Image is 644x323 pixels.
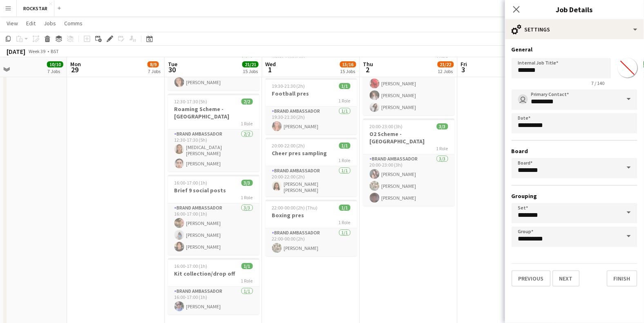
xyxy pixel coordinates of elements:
[241,194,253,200] span: 1 Role
[436,145,448,151] span: 1 Role
[168,287,259,314] app-card-role: Brand Ambassador1/116:00-17:00 (1h)[PERSON_NAME]
[266,78,357,134] app-job-card: 19:30-21:30 (2h)1/1Football pres1 RoleBrand Ambassador1/119:30-21:30 (2h)[PERSON_NAME]
[512,46,637,53] h3: General
[460,65,467,74] span: 3
[266,107,357,134] app-card-role: Brand Ambassador1/119:30-21:30 (2h)[PERSON_NAME]
[363,154,455,206] app-card-role: Brand Ambassador3/320:00-23:00 (3h)[PERSON_NAME][PERSON_NAME][PERSON_NAME]
[607,270,637,287] button: Finish
[168,175,259,255] app-job-card: 16:00-17:00 (1h)3/3Brief 9 social posts1 RoleBrand Ambassador3/316:00-17:00 (1h)[PERSON_NAME][PER...
[168,60,177,68] span: Tue
[266,212,357,219] h3: Boxing pres
[362,65,373,74] span: 2
[340,68,356,74] div: 15 Jobs
[512,192,637,200] h3: Grouping
[339,205,351,211] span: 1/1
[266,149,357,157] h3: Cheer pres sampling
[241,263,253,269] span: 1/1
[505,20,644,39] div: Settings
[61,18,86,29] a: Comms
[26,20,36,27] span: Edit
[40,18,59,29] a: Jobs
[461,60,467,68] span: Fri
[512,147,637,155] h3: Board
[266,166,357,196] app-card-role: Brand Ambassador1/120:00-22:00 (2h)[PERSON_NAME] [PERSON_NAME]
[241,120,253,127] span: 1 Role
[241,278,253,284] span: 1 Role
[47,61,63,67] span: 10/10
[70,60,81,68] span: Mon
[339,143,351,149] span: 1/1
[266,200,357,256] app-job-card: 22:00-00:00 (2h) (Thu)1/1Boxing pres1 RoleBrand Ambassador1/122:00-00:00 (2h)[PERSON_NAME]
[3,18,21,29] a: View
[272,83,305,89] span: 19:30-21:30 (2h)
[340,61,356,67] span: 15/16
[266,228,357,256] app-card-role: Brand Ambassador1/122:00-00:00 (2h)[PERSON_NAME]
[174,180,208,186] span: 16:00-17:00 (1h)
[23,18,39,29] a: Edit
[339,98,351,104] span: 1 Role
[51,48,59,54] div: BST
[148,61,159,67] span: 8/9
[69,65,81,74] span: 29
[363,64,455,115] app-card-role: Brand Ambassador3/320:00-23:00 (3h)[PERSON_NAME][PERSON_NAME][PERSON_NAME]
[241,98,253,105] span: 2/2
[585,80,611,86] span: 7 / 140
[438,61,454,67] span: 21/22
[168,187,259,194] h3: Brief 9 social posts
[266,138,357,196] app-job-card: 20:00-22:00 (2h)1/1Cheer pres sampling1 RoleBrand Ambassador1/120:00-22:00 (2h)[PERSON_NAME] [PER...
[272,143,305,149] span: 20:00-22:00 (2h)
[339,157,351,163] span: 1 Role
[168,258,259,314] app-job-card: 16:00-17:00 (1h)1/1Kit collection/drop off1 RoleBrand Ambassador1/116:00-17:00 (1h)[PERSON_NAME]
[437,123,448,129] span: 3/3
[167,65,177,74] span: 30
[266,60,276,68] span: Wed
[44,20,56,27] span: Jobs
[339,219,351,225] span: 1 Role
[266,90,357,97] h3: Football pres
[241,180,253,186] span: 3/3
[438,68,454,74] div: 12 Jobs
[242,61,259,67] span: 21/21
[168,129,259,172] app-card-role: Brand Ambassador2/212:30-17:30 (5h)[MEDICAL_DATA][PERSON_NAME][PERSON_NAME]
[505,4,644,15] h3: Job Details
[272,205,318,211] span: 22:00-00:00 (2h) (Thu)
[363,60,373,68] span: Thu
[552,270,580,287] button: Next
[363,118,455,206] app-job-card: 20:00-23:00 (3h)3/3O2 Scheme - [GEOGRAPHIC_DATA]1 RoleBrand Ambassador3/320:00-23:00 (3h)[PERSON_...
[363,130,455,145] h3: O2 Scheme - [GEOGRAPHIC_DATA]
[168,94,259,172] app-job-card: 12:30-17:30 (5h)2/2Roaming Scheme - [GEOGRAPHIC_DATA]1 RoleBrand Ambassador2/212:30-17:30 (5h)[ME...
[148,68,161,74] div: 7 Jobs
[47,68,63,74] div: 7 Jobs
[339,83,351,89] span: 1/1
[168,203,259,255] app-card-role: Brand Ambassador3/316:00-17:00 (1h)[PERSON_NAME][PERSON_NAME][PERSON_NAME]
[168,270,259,277] h3: Kit collection/drop off
[27,48,47,54] span: Week 39
[7,20,18,27] span: View
[243,68,258,74] div: 15 Jobs
[174,263,208,269] span: 16:00-17:00 (1h)
[174,98,208,105] span: 12:30-17:30 (5h)
[17,0,54,16] button: ROCKSTAR
[370,123,403,129] span: 20:00-23:00 (3h)
[64,20,83,27] span: Comms
[168,105,259,120] h3: Roaming Scheme - [GEOGRAPHIC_DATA]
[512,270,551,287] button: Previous
[7,47,25,56] div: [DATE]
[264,65,276,74] span: 1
